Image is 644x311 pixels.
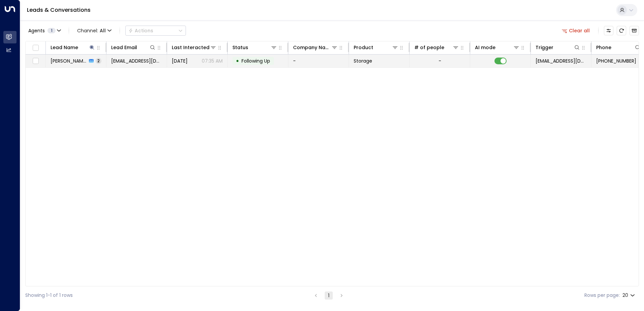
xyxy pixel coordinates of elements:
div: Status [232,43,248,51]
div: Product [354,43,398,51]
div: # of people [414,43,459,51]
span: 2 [96,58,101,64]
td: - [288,55,349,67]
span: Agents [28,28,45,33]
div: Status [232,43,277,51]
span: Toggle select all [31,44,40,52]
span: Refresh [617,26,626,35]
span: +447377773705 [596,58,636,64]
span: Following Up [241,58,270,64]
a: Leads & Conversations [27,6,91,14]
button: Customize [604,26,613,35]
div: Trigger [536,43,580,51]
div: Company Name [293,43,331,51]
div: AI mode [475,43,495,51]
span: Storage [354,58,372,64]
div: Company Name [293,43,338,51]
div: Actions [128,28,153,34]
div: Product [354,43,373,51]
span: Yesterday [172,58,188,64]
div: • [236,55,239,67]
div: Lead Email [111,43,156,51]
span: Jason Hunt [51,58,87,64]
div: - [439,58,441,64]
label: Rows per page: [584,292,620,299]
div: Lead Email [111,43,137,51]
span: jaylhunt@gmail.com [111,58,162,64]
span: leads@space-station.co.uk [536,58,586,64]
div: Button group with a nested menu [125,26,186,36]
button: Channel:All [74,26,114,35]
div: Lead Name [51,43,78,51]
button: Archived Leads [630,26,639,35]
div: Trigger [536,43,553,51]
div: Phone [596,43,611,51]
div: Last Interacted [172,43,217,51]
span: 1 [47,28,56,33]
div: Phone [596,43,641,51]
button: Agents1 [25,26,63,35]
div: Last Interacted [172,43,210,51]
nav: pagination navigation [312,291,346,300]
button: page 1 [325,291,333,300]
div: 20 [622,290,636,300]
p: 07:35 AM [202,58,223,64]
div: Lead Name [51,43,95,51]
div: # of people [414,43,444,51]
span: Toggle select row [31,57,40,65]
span: All [100,28,106,33]
div: Showing 1-1 of 1 rows [25,292,73,299]
button: Clear all [559,26,593,35]
button: Actions [125,26,186,36]
span: Channel: [74,26,114,35]
div: AI mode [475,43,520,51]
